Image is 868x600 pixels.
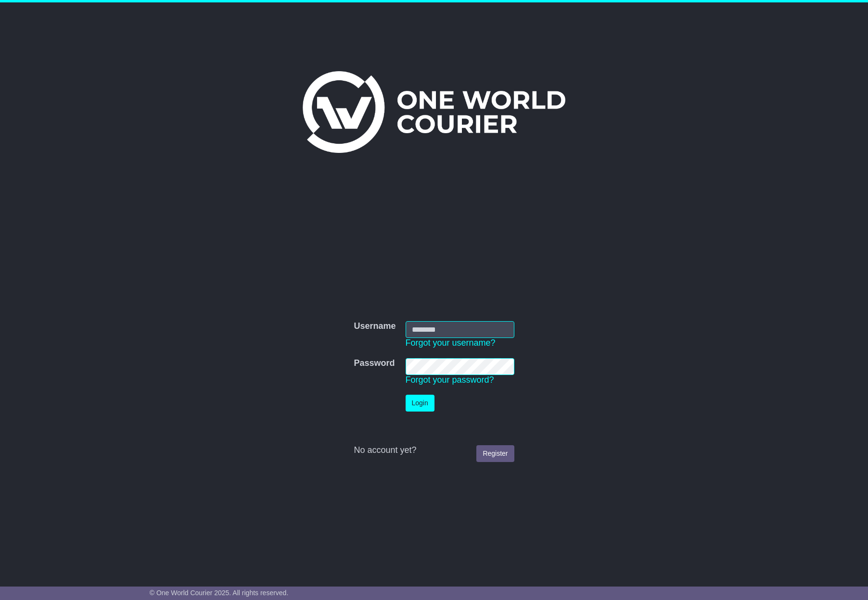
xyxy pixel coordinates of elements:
label: Username [354,321,396,332]
span: © One World Courier 2025. All rights reserved. [150,589,289,597]
a: Register [476,445,514,462]
a: Forgot your username? [406,338,496,348]
button: Login [406,395,434,412]
a: Forgot your password? [406,375,494,385]
label: Password [354,358,395,369]
div: No account yet? [354,445,514,456]
img: One World [303,71,565,153]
